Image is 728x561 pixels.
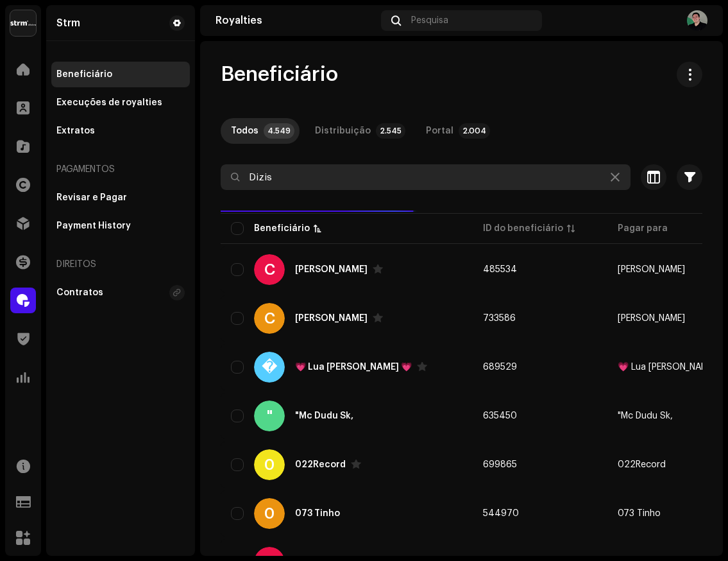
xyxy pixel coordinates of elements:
span: 485534 [483,265,517,274]
div: "Mc Dudu Sk, [295,411,353,420]
div: " [254,401,285,431]
div: Distribuição [315,118,371,144]
span: "Mc Dudu Sk, [618,411,673,420]
span: 022Record [618,460,666,469]
div: Christopher Jones [295,314,368,323]
span: 073 Tinho [618,509,661,518]
span: 699865 [483,460,517,469]
img: 918a7c50-60df-4dc6-aa5d-e5e31497a30a [687,10,707,31]
div: 073 Tinho [295,509,340,518]
span: Carlos [618,265,685,274]
div: Portal [426,118,453,144]
div: Contratos [56,288,103,298]
re-a-nav-header: Direitos [51,249,190,280]
p-badge: 4.549 [264,123,294,139]
span: 733586 [483,314,516,323]
span: 544970 [483,509,519,518]
input: Pesquisa [221,164,631,190]
re-m-nav-item: Revisar e Pagar [51,185,190,211]
p-badge: 2.004 [459,123,490,139]
re-m-nav-item: Extratos [51,118,190,144]
re-m-nav-item: Beneficiário [51,62,190,87]
re-m-nav-item: Execuções de royalties [51,90,190,116]
div: Beneficiário [56,69,112,80]
div: Extratos [56,126,95,136]
div: Royalties [216,15,376,26]
div: Payment History [56,221,131,231]
span: Pesquisa [411,15,448,26]
div: Strm [56,18,80,28]
re-m-nav-item: Payment History [51,213,190,239]
div: Revisar e Pagar [56,193,127,203]
div: Todos [231,118,258,144]
div: Carlos [295,265,368,274]
span: 689529 [483,363,517,372]
div: 0 [254,449,285,480]
div: ID do beneficiário [483,222,563,235]
re-m-nav-item: Contratos [51,280,190,306]
span: Christopher Jones [618,314,685,323]
span: 635450 [483,411,517,420]
span: Beneficiário [221,62,338,87]
p-badge: 2.545 [376,123,405,139]
div: 0 [254,498,285,529]
div: Beneficiário [254,222,310,235]
img: 408b884b-546b-4518-8448-1008f9c76b02 [10,10,36,36]
re-a-nav-header: Pagamentos [51,154,190,185]
div: 022Record [295,460,346,469]
div: 💗 Lua de Morais 💗 [295,363,412,372]
div: Execuções de royalties [56,98,162,108]
div: C [254,303,285,334]
div: � [254,352,285,383]
div: C [254,254,285,285]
